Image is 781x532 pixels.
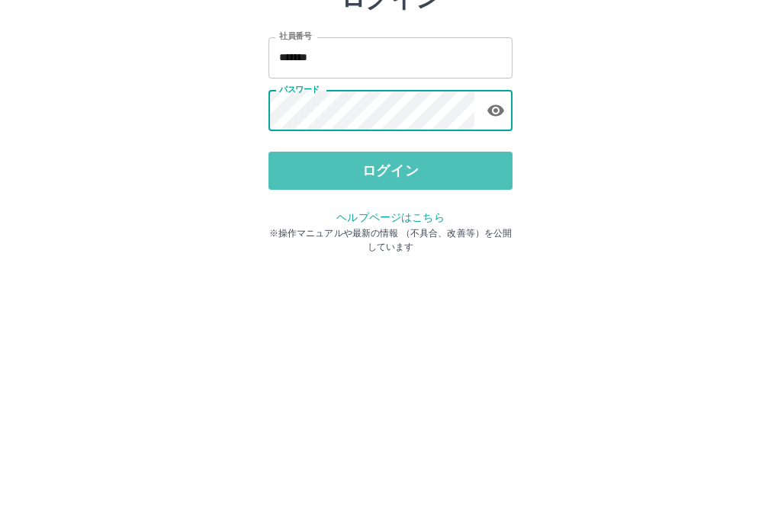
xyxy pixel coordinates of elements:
h2: ログイン [341,96,441,125]
button: ログイン [268,264,513,302]
p: ※操作マニュアルや最新の情報 （不具合、改善等）を公開しています [268,338,513,366]
label: パスワード [279,196,320,207]
a: ヘルプページはこちら [336,323,444,335]
label: 社員番号 [279,143,311,154]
